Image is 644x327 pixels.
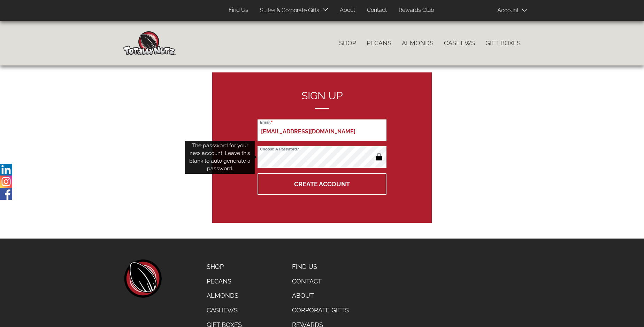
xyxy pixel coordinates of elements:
a: About [287,288,355,303]
button: Create Account [258,173,386,195]
a: Corporate Gifts [287,303,355,318]
a: Find Us [287,259,355,274]
a: Contact [362,3,392,17]
a: Pecans [361,36,397,50]
input: Email [258,119,386,141]
a: Almonds [397,36,439,50]
a: Almonds [201,288,247,303]
a: Shop [334,36,361,50]
h2: Sign up [258,90,386,109]
div: The password for your new account. Leave this blank to auto generate a password. [185,141,255,174]
a: Find Us [223,3,253,17]
a: Shop [201,259,247,274]
a: About [335,3,360,17]
a: Gift Boxes [480,36,526,50]
img: Home [123,31,176,55]
a: Contact [287,274,355,289]
a: Pecans [201,274,247,289]
a: Cashews [201,303,247,318]
a: Rewards Club [393,3,439,17]
a: home [123,259,162,298]
a: Suites & Corporate Gifts [255,4,321,17]
a: Cashews [439,36,480,50]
